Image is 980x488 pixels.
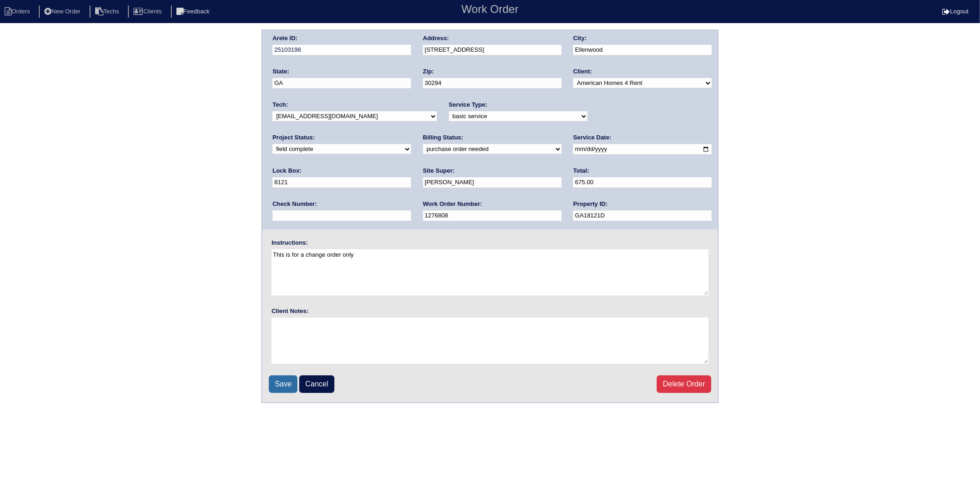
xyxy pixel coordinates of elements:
[657,375,711,393] a: Delete Order
[573,34,587,42] label: City:
[423,45,562,55] input: Enter a location
[269,375,297,393] input: Save
[272,249,708,295] textarea: This is for a change order only
[272,34,297,42] label: Arete ID:
[573,200,607,208] label: Property ID:
[423,167,455,175] label: Site Super:
[942,8,968,15] a: Logout
[90,6,127,18] li: Techs
[573,167,589,175] label: Total:
[423,34,449,42] label: Address:
[423,200,482,208] label: Work Order Number:
[272,239,308,247] label: Instructions:
[90,8,127,15] a: Techs
[272,67,289,76] label: State:
[272,101,288,109] label: Tech:
[128,6,169,18] li: Clients
[39,8,88,15] a: New Order
[272,200,317,208] label: Check Number:
[272,307,309,315] label: Client Notes:
[299,375,334,393] a: Cancel
[39,6,88,18] li: New Order
[423,133,463,142] label: Billing Status:
[272,167,302,175] label: Lock Box:
[449,101,488,109] label: Service Type:
[573,133,611,142] label: Service Date:
[272,133,315,142] label: Project Status:
[423,67,434,76] label: Zip:
[573,67,592,76] label: Client:
[171,6,217,18] li: Feedback
[128,8,169,15] a: Clients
